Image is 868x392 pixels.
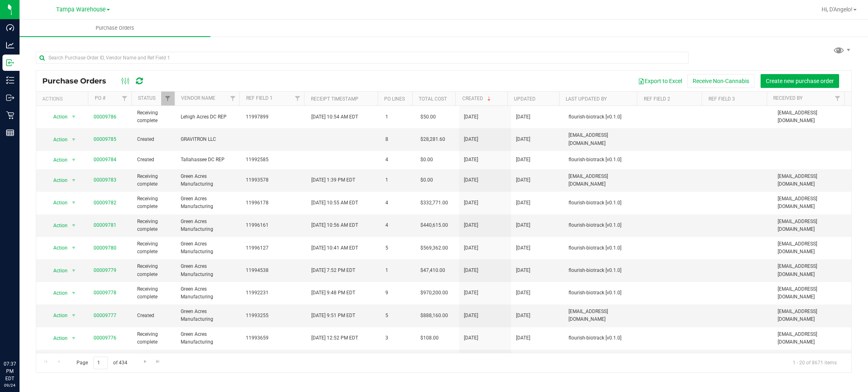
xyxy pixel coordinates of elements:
span: flourish-biotrack [v0.1.0] [568,244,637,252]
a: PO Lines [384,96,405,102]
a: Updated [514,96,536,102]
span: [DATE] 7:52 PM EDT [311,267,355,274]
input: Search Purchase Order ID, Vendor Name and Ref Field 1 [36,52,689,64]
span: Receiving complete [137,331,171,346]
span: Green Acres Manufacturing [181,195,236,210]
a: Filter [226,92,239,105]
a: Filter [118,92,131,105]
span: 5 [385,244,411,252]
a: Filter [831,92,844,105]
span: $50.00 [420,113,436,121]
span: flourish-biotrack [v0.1.0] [568,156,637,164]
span: select [68,175,79,186]
inline-svg: Outbound [6,94,14,102]
a: Ref Field 2 [644,96,670,102]
a: Ref Field 1 [246,95,273,101]
a: Receipt Timestamp [311,96,359,102]
span: select [68,310,79,321]
span: [DATE] 9:51 PM EDT [311,312,355,320]
span: Tallahassee DC REP [181,156,236,164]
span: 11993578 [246,176,302,184]
span: Tampa Warehouse [56,6,106,13]
span: 9 [385,289,411,297]
a: Filter [291,92,304,105]
span: [DATE] [516,136,530,143]
span: [DATE] [464,312,478,320]
span: $28,281.60 [420,136,445,143]
p: 07:37 PM EDT [4,360,16,382]
input: 1 [93,357,108,369]
span: 1 [385,176,411,184]
span: $332,771.00 [420,199,448,207]
span: Green Acres Manufacturing [181,218,236,233]
span: flourish-biotrack [v0.1.0] [568,113,637,121]
span: Action [46,220,68,231]
span: [EMAIL_ADDRESS][DOMAIN_NAME] [778,240,846,256]
a: 00009776 [94,335,116,341]
span: Green Acres Manufacturing [181,308,236,323]
span: [DATE] [464,199,478,207]
a: Last Updated By [566,96,607,102]
span: Receiving complete [137,195,171,210]
span: 4 [385,199,411,207]
span: Action [46,175,68,186]
span: [DATE] [464,244,478,252]
span: [DATE] 10:56 AM EDT [311,221,358,229]
span: [DATE] [464,334,478,342]
a: Received By [773,95,802,101]
span: Purchase Orders [85,24,145,32]
a: Purchase Orders [20,20,210,37]
span: Action [46,287,68,299]
a: Filter [161,92,175,105]
a: PO # [95,95,105,101]
inline-svg: Dashboard [6,24,14,32]
a: 00009779 [94,267,116,273]
span: $888,160.00 [420,312,448,320]
span: 5 [385,312,411,320]
span: Receiving complete [137,285,171,301]
span: 11996161 [246,221,302,229]
span: 11996127 [246,244,302,252]
span: 1 - 20 of 8671 items [786,357,843,369]
span: Created [137,156,171,164]
inline-svg: Inbound [6,59,14,67]
span: [DATE] 10:41 AM EDT [311,244,358,252]
span: [EMAIL_ADDRESS][DOMAIN_NAME] [568,131,637,147]
span: flourish-biotrack [v0.1.0] [568,334,637,342]
span: select [68,220,79,231]
span: [EMAIL_ADDRESS][DOMAIN_NAME] [778,263,846,278]
span: [DATE] 10:55 AM EDT [311,199,358,207]
span: Created [137,312,171,320]
a: Vendor Name [181,95,215,101]
span: 8 [385,136,411,143]
span: 1 [385,267,411,274]
a: 00009786 [94,114,116,120]
span: Action [46,111,68,123]
span: [EMAIL_ADDRESS][DOMAIN_NAME] [568,308,637,323]
span: select [68,242,79,254]
span: Receiving complete [137,218,171,233]
inline-svg: Inventory [6,76,14,84]
span: [DATE] 10:54 AM EDT [311,113,358,121]
span: [EMAIL_ADDRESS][DOMAIN_NAME] [778,285,846,301]
span: Action [46,134,68,145]
span: 1 [385,113,411,121]
span: [DATE] [516,244,530,252]
span: Green Acres Manufacturing [181,173,236,188]
span: [DATE] [464,113,478,121]
span: [DATE] [516,312,530,320]
p: 09/24 [4,382,16,388]
button: Receive Non-Cannabis [687,74,754,88]
span: Action [46,154,68,166]
span: [DATE] [516,156,530,164]
span: Green Acres Manufacturing [181,240,236,256]
span: [EMAIL_ADDRESS][DOMAIN_NAME] [568,173,637,188]
a: 00009782 [94,200,116,206]
span: 4 [385,156,411,164]
span: Action [46,310,68,321]
button: Export to Excel [633,74,687,88]
span: Purchase Orders [42,77,114,85]
span: [DATE] 12:52 PM EDT [311,334,358,342]
span: select [68,111,79,123]
span: GRAVITRON LLC [181,136,236,143]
